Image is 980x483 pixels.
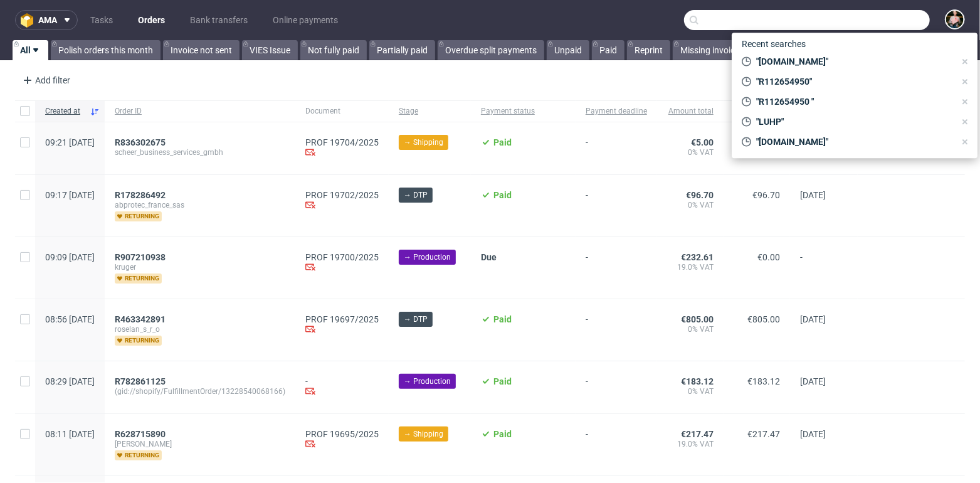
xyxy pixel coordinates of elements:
span: 08:11 [DATE] [45,429,95,439]
span: R463342891 [115,314,166,324]
span: €183.12 [681,376,714,386]
span: €217.47 [681,429,714,439]
span: 08:29 [DATE] [45,376,95,386]
span: Payment deadline [586,106,647,117]
span: R907210938 [115,252,166,262]
span: 09:09 [DATE] [45,252,95,262]
span: scheer_business_services_gmbh [115,147,285,157]
span: €0.00 [757,252,780,262]
a: All [13,40,48,60]
span: €217.47 [747,429,780,439]
span: roselan_s_r_o [115,324,285,334]
span: (gid://shopify/FulfillmentOrder/13228540068166) [115,386,285,396]
span: - [586,429,647,460]
span: "[DOMAIN_NAME]" [751,55,955,68]
a: Orders [130,10,172,30]
span: 0% VAT [667,386,714,396]
span: Document [305,106,379,117]
span: returning [115,211,162,221]
span: Amount total [667,106,714,117]
span: "R112654950" [751,75,955,88]
span: Paid [493,190,512,200]
a: Polish orders this month [51,40,161,60]
span: → Shipping [404,137,443,148]
a: Reprint [627,40,670,60]
a: VIES Issue [242,40,298,60]
span: €96.70 [752,190,780,200]
span: - [800,252,848,284]
span: → DTP [404,314,428,325]
span: Recent searches [737,34,811,54]
div: Add filter [18,70,73,90]
span: kruger [115,262,285,272]
span: - [586,252,647,284]
span: 0% VAT [667,147,714,157]
a: Online payments [265,10,345,30]
a: Not fully paid [300,40,367,60]
a: PROF 19702/2025 [305,190,379,200]
a: R907210938 [115,252,168,262]
span: "LUHP" [751,115,955,128]
span: [DATE] [800,376,826,386]
span: "R112654950 " [751,95,955,108]
a: R782861125 [115,376,168,386]
span: Payment status [481,106,566,117]
span: Paid [493,429,512,439]
span: €232.61 [681,252,714,262]
span: → Shipping [404,428,443,440]
span: Created at [45,106,85,117]
span: [DATE] [800,314,826,324]
a: R178286492 [115,190,168,200]
span: returning [115,450,162,460]
span: Stage [399,106,461,117]
span: 0% VAT [667,200,714,210]
img: Marta Tomaszewska [946,11,964,28]
a: PROF 19695/2025 [305,429,379,439]
span: Paid [493,376,512,386]
span: €5.00 [691,137,714,147]
a: Partially paid [369,40,435,60]
span: - [586,376,647,398]
span: [DATE] [800,190,826,200]
span: R782861125 [115,376,166,386]
a: Paid [592,40,624,60]
button: ama [15,10,78,30]
span: Paid [493,137,512,147]
span: €805.00 [747,314,780,324]
a: R628715890 [115,429,168,439]
span: - [586,314,647,346]
span: [DATE] [800,429,826,439]
span: Paid [493,314,512,324]
a: PROF 19704/2025 [305,137,379,147]
span: R628715890 [115,429,166,439]
span: → Production [404,252,451,263]
span: R836302675 [115,137,166,147]
span: ama [38,16,57,24]
span: 0% VAT [667,324,714,334]
span: → DTP [404,189,428,201]
a: PROF 19697/2025 [305,314,379,324]
span: - [586,137,647,159]
span: "[DOMAIN_NAME]" [751,135,955,148]
span: €183.12 [747,376,780,386]
a: Missing invoice [673,40,747,60]
span: 09:17 [DATE] [45,190,95,200]
a: Tasks [83,10,120,30]
a: R836302675 [115,137,168,147]
a: Invoice not sent [163,40,240,60]
span: - [586,190,647,221]
a: PROF 19700/2025 [305,252,379,262]
span: abprotec_france_sas [115,200,285,210]
span: returning [115,336,162,346]
span: R178286492 [115,190,166,200]
span: 19.0% VAT [667,262,714,272]
a: Bank transfers [182,10,255,30]
a: Unpaid [547,40,589,60]
div: - [305,376,379,398]
span: €96.70 [686,190,714,200]
a: Overdue split payments [438,40,544,60]
img: logo [21,13,38,28]
span: Order ID [115,106,285,117]
span: Due [481,252,497,262]
span: returning [115,273,162,284]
